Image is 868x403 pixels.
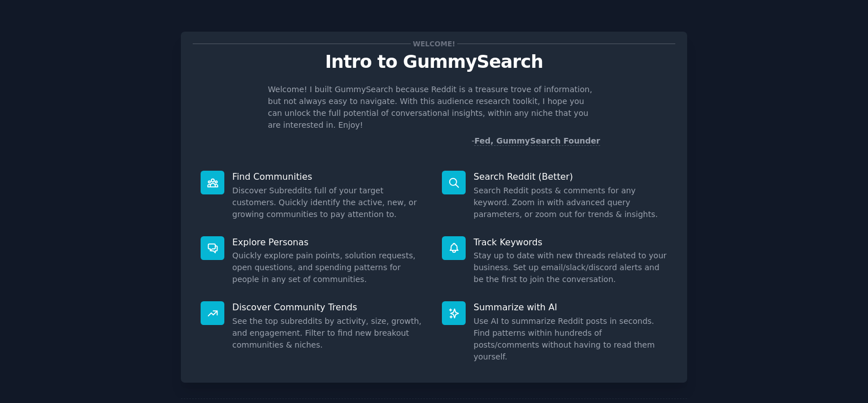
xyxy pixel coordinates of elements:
dd: See the top subreddits by activity, size, growth, and engagement. Filter to find new breakout com... [232,315,426,351]
div: - [471,135,600,147]
dd: Use AI to summarize Reddit posts in seconds. Find patterns within hundreds of posts/comments with... [474,315,667,363]
p: Find Communities [232,171,426,183]
dd: Discover Subreddits full of your target customers. Quickly identify the active, new, or growing c... [232,185,426,220]
dd: Quickly explore pain points, solution requests, open questions, and spending patterns for people ... [232,250,426,285]
p: Welcome! I built GummySearch because Reddit is a treasure trove of information, but not always ea... [268,84,600,131]
p: Track Keywords [474,236,667,248]
p: Explore Personas [232,236,426,248]
a: Fed, GummySearch Founder [474,136,600,146]
dd: Search Reddit posts & comments for any keyword. Zoom in with advanced query parameters, or zoom o... [474,185,667,220]
p: Intro to GummySearch [193,52,675,72]
span: Welcome! [411,38,457,50]
p: Discover Community Trends [232,301,426,313]
p: Summarize with AI [474,301,667,313]
dd: Stay up to date with new threads related to your business. Set up email/slack/discord alerts and ... [474,250,667,285]
p: Search Reddit (Better) [474,171,667,183]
